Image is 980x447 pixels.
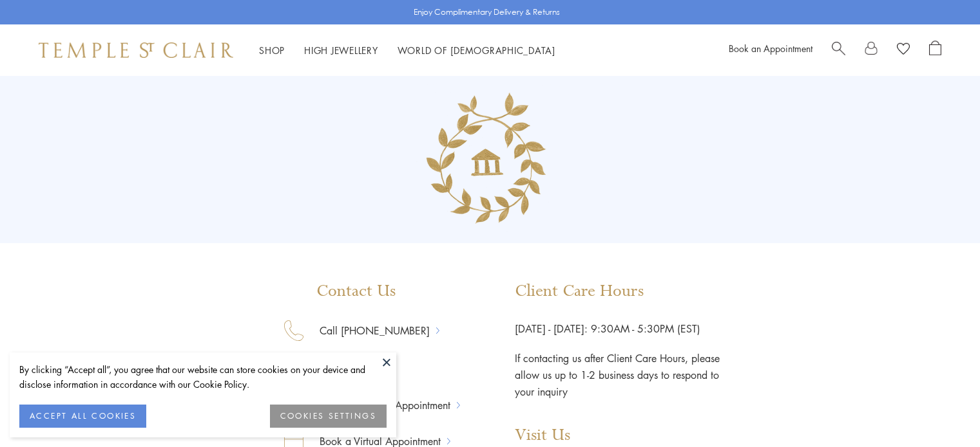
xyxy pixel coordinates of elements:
[515,320,761,337] p: [DATE] - [DATE]: 9:30AM - 5:30PM (EST)
[304,44,378,57] a: High JewelleryHigh Jewellery
[916,387,967,434] iframe: Gorgias live chat messenger
[398,44,555,57] a: World of [DEMOGRAPHIC_DATA]World of [DEMOGRAPHIC_DATA]
[515,337,721,400] p: If contacting us after Client Care Hours, please allow us up to 1-2 business days to respond to y...
[270,405,387,428] button: COOKIES SETTINGS
[19,405,146,428] button: ACCEPT ALL COOKIES
[284,282,460,301] p: Contact Us
[259,42,555,59] nav: Main navigation
[411,81,569,239] img: Group_135.png
[19,362,387,392] div: By clicking “Accept all”, you agree that our website can store cookies on your device and disclos...
[929,41,941,60] a: Open Shopping Bag
[39,42,233,58] img: Temple St. Clair
[414,6,560,19] p: Enjoy Complimentary Delivery & Returns
[303,322,436,339] a: Call [PHONE_NUMBER]
[515,426,761,445] p: Visit Us
[729,42,812,55] a: Book an Appointment
[832,41,845,60] a: Search
[515,282,761,301] p: Client Care Hours
[897,41,910,60] a: View Wishlist
[259,44,285,57] a: ShopShop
